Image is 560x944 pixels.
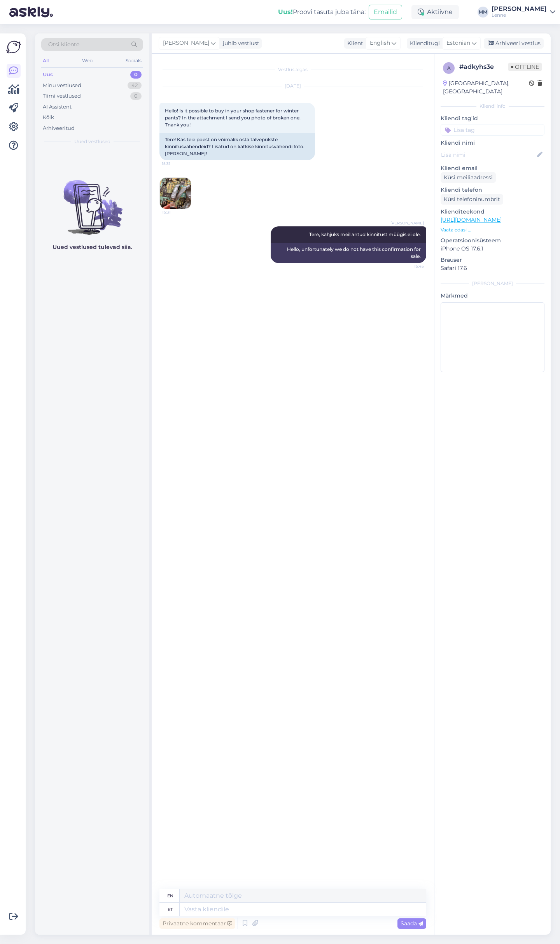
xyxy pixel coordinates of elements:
div: 0 [130,92,142,100]
img: No chats [35,166,149,236]
div: Socials [124,56,143,66]
div: AI Assistent [43,103,72,111]
div: Kliendi info [441,103,544,110]
div: juhib vestlust [220,39,259,47]
img: Attachment [160,178,191,209]
p: Kliendi telefon [441,186,544,194]
span: Offline [508,63,542,71]
p: Kliendi email [441,164,544,172]
span: Uued vestlused [74,138,110,145]
p: Vaata edasi ... [441,226,544,233]
div: Privaatne kommentaar [159,918,235,929]
p: Operatsioonisüsteem [441,236,544,245]
a: [URL][DOMAIN_NAME] [441,216,502,223]
div: Tere! Kas teie poest on võimalik osta talvepükste kinnitusvahendeid? Lisatud on katkise kinnitusv... [159,133,315,160]
div: Vestlus algas [159,66,426,73]
img: Askly Logo [6,40,21,54]
div: MM [478,7,488,18]
div: Proovi tasuta juba täna: [278,7,366,17]
b: Uus! [278,8,293,16]
div: [PERSON_NAME] [441,280,544,287]
span: Estonian [446,39,470,47]
span: [PERSON_NAME] [163,39,209,47]
div: # adkyhs3e [459,62,508,72]
div: et [168,903,173,916]
div: [PERSON_NAME] [492,6,547,12]
span: Saada [401,920,423,927]
div: Küsi meiliaadressi [441,172,496,183]
span: 15:31 [162,161,191,166]
span: 15:45 [395,263,424,269]
span: [PERSON_NAME] [390,220,424,226]
span: Hello! Is it possible to buy in your shop fastener for winter pants? In the attachment I send you... [165,108,302,128]
span: Tere, kahjuks meil antud kinnitust müügis ei ole. [309,231,421,237]
input: Lisa nimi [441,151,535,159]
div: [GEOGRAPHIC_DATA], [GEOGRAPHIC_DATA] [443,79,529,96]
p: Uued vestlused tulevad siia. [52,243,132,251]
div: Tiimi vestlused [43,92,81,100]
div: [DATE] [159,82,426,89]
div: 0 [130,71,142,79]
input: Lisa tag [441,124,544,136]
div: All [41,56,50,66]
span: a [447,65,451,71]
button: Emailid [369,5,402,19]
a: [PERSON_NAME]Lenne [492,6,555,18]
div: en [167,889,173,902]
div: Web [80,56,94,66]
div: Aktiivne [411,5,459,19]
div: Uus [43,71,53,79]
p: Safari 17.6 [441,264,544,272]
div: Arhiveeritud [43,124,75,132]
div: Klienditugi [407,39,440,47]
p: Kliendi tag'id [441,114,544,123]
span: Otsi kliente [48,40,79,49]
div: Küsi telefoninumbrit [441,194,503,205]
p: Kliendi nimi [441,139,544,147]
div: Klient [344,39,363,47]
p: iPhone OS 17.6.1 [441,245,544,253]
div: 42 [128,82,142,89]
p: Klienditeekond [441,208,544,216]
span: English [370,39,390,47]
span: 15:31 [162,209,191,215]
div: Lenne [492,12,547,18]
p: Märkmed [441,292,544,300]
p: Brauser [441,256,544,264]
div: Kõik [43,114,54,121]
div: Arhiveeri vestlus [484,38,544,49]
div: Minu vestlused [43,82,81,89]
div: Hello, unfortunately we do not have this confirmation for sale. [271,243,426,263]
